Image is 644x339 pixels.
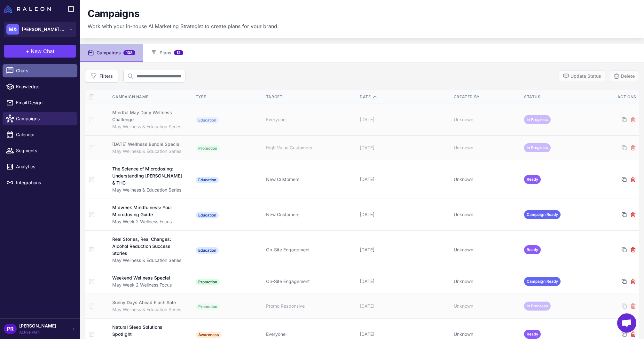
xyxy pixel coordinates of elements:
[360,303,449,310] div: [DATE]
[112,306,189,313] div: May Wellness & Education Series
[360,331,449,338] div: [DATE]
[16,131,72,138] span: Calendar
[16,147,72,154] span: Segments
[454,116,519,123] div: Unknown
[266,211,355,218] div: New Customers
[196,304,220,310] span: Promotion
[454,144,519,151] div: Unknown
[360,116,449,123] div: [DATE]
[559,70,605,82] button: Update Status
[112,109,183,123] div: Mindful May Daily Wellness Challenge
[4,5,51,13] img: Raleon Logo
[112,257,189,264] div: May Wellness & Education Series
[112,236,185,257] div: Real Stories, Real Changes: Alcohol Reduction Success Stories
[112,274,170,281] div: Weekend Wellness Special
[3,176,77,189] a: Integrations
[174,50,183,55] span: 12
[143,44,191,62] button: Plans12
[196,145,220,152] span: Promotion
[31,47,54,55] span: New Chat
[524,115,551,124] span: In Progress
[196,332,222,338] span: Awareness
[524,175,541,184] span: Ready
[4,5,53,13] a: Raleon Logo
[112,141,181,148] div: [DATE] Wellness Bundle Special
[6,24,19,35] div: M&
[3,80,77,93] a: Knowledge
[196,247,219,254] span: Education
[196,117,219,123] span: Education
[454,278,519,285] div: Unknown
[3,96,77,109] a: Email Design
[19,329,56,335] span: Active Plan
[4,22,76,37] button: M&[PERSON_NAME] & [PERSON_NAME]
[524,330,541,339] span: Ready
[3,128,77,141] a: Calendar
[88,8,139,20] h1: Campaigns
[592,90,639,104] th: Actions
[454,211,519,218] div: Unknown
[360,211,449,218] div: [DATE]
[123,50,135,55] span: 108
[3,112,77,125] a: Campaigns
[80,44,143,62] button: Campaigns108
[266,278,355,285] div: On-Site Engagement
[112,186,189,193] div: May Wellness & Education Series
[22,26,67,33] span: [PERSON_NAME] & [PERSON_NAME]
[360,278,449,285] div: [DATE]
[266,144,355,151] div: High Value Customers
[16,67,72,74] span: Chats
[16,163,72,170] span: Analytics
[112,165,185,186] div: The Science of Microdosing: Understanding [PERSON_NAME] & THC
[360,94,449,100] div: Date
[266,246,355,253] div: On-Site Engagement
[360,176,449,183] div: [DATE]
[112,281,189,288] div: May Week 2 Wellness Focus
[454,303,519,310] div: Unknown
[112,299,176,306] div: Sunny Days Ahead Flash Sale
[266,116,355,123] div: Everyone
[266,303,355,310] div: Promo Responsive
[524,302,551,311] span: In Progress
[3,160,77,173] a: Analytics
[524,210,561,219] span: Campaign Ready
[4,45,76,58] button: +New Chat
[524,245,541,254] span: Ready
[85,70,118,83] button: Filters
[112,218,189,225] div: May Week 2 Wellness Focus
[16,115,72,122] span: Campaigns
[454,94,519,100] div: Created By
[112,94,189,100] div: Campaign Name
[266,176,355,183] div: New Customers
[19,322,56,329] span: [PERSON_NAME]
[88,22,279,30] p: Work with your in-house AI Marketing Strategist to create plans for your brand.
[524,277,561,286] span: Campaign Ready
[16,83,72,90] span: Knowledge
[3,144,77,157] a: Segments
[112,204,184,218] div: Midweek Mindfulness: Your Microdosing Guide
[454,331,519,338] div: Unknown
[454,246,519,253] div: Unknown
[196,177,219,183] span: Education
[524,143,551,152] span: In Progress
[524,94,589,100] div: Status
[454,176,519,183] div: Unknown
[609,70,639,82] button: Delete
[266,331,355,338] div: Everyone
[196,212,219,218] span: Education
[196,279,220,285] span: Promotion
[16,99,72,106] span: Email Design
[360,246,449,253] div: [DATE]
[112,148,189,155] div: May Wellness & Education Series
[4,324,17,334] div: PR
[196,94,261,100] div: Type
[112,324,183,338] div: Natural Sleep Solutions Spotlight
[360,144,449,151] div: [DATE]
[617,313,636,333] div: Open chat
[266,94,355,100] div: Target
[26,47,29,55] span: +
[112,123,189,130] div: May Wellness & Education Series
[16,179,72,186] span: Integrations
[3,64,77,77] a: Chats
